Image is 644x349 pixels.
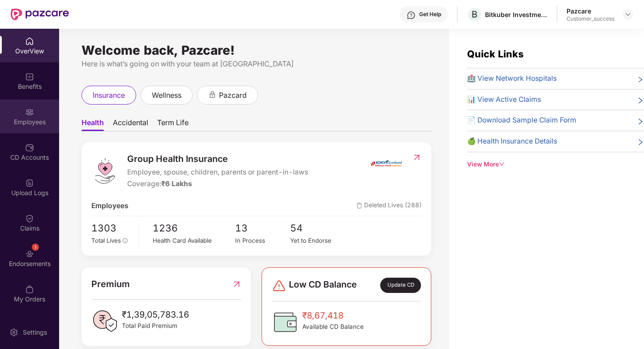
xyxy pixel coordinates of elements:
div: Pazcare [567,7,614,15]
span: ₹6 Lakhs [161,179,192,188]
span: Employees [91,201,129,212]
span: B [472,9,477,20]
span: Accidental [113,118,148,131]
img: svg+xml;base64,PHN2ZyBpZD0iQmVuZWZpdHMiIHhtbG5zPSJodHRwOi8vd3d3LnczLm9yZy8yMDAwL3N2ZyIgd2lkdGg9Ij... [25,72,34,81]
div: Update CD [380,278,421,293]
span: Group Health Insurance [127,152,308,166]
span: pazcard [219,90,247,101]
img: logo [91,157,118,184]
span: Quick Links [467,48,524,60]
span: Health [82,118,104,131]
img: svg+xml;base64,PHN2ZyBpZD0iVXBsb2FkX0xvZ3MiIGRhdGEtbmFtZT0iVXBsb2FkIExvZ3MiIHhtbG5zPSJodHRwOi8vd3... [25,179,34,188]
div: 1 [32,244,39,251]
img: svg+xml;base64,PHN2ZyBpZD0iRHJvcGRvd24tMzJ4MzIiIHhtbG5zPSJodHRwOi8vd3d3LnczLm9yZy8yMDAwL3N2ZyIgd2... [624,11,631,18]
img: svg+xml;base64,PHN2ZyBpZD0iTXlfT3JkZXJzIiBkYXRhLW5hbWU9Ik15IE9yZGVycyIgeG1sbnM9Imh0dHA6Ly93d3cudz... [25,285,34,294]
span: ₹8,67,418 [302,309,364,322]
div: Bitkuber Investments Pvt Limited [485,10,548,19]
span: Available CD Balance [302,322,364,332]
img: svg+xml;base64,PHN2ZyBpZD0iSGVscC0zMngzMiIgeG1sbnM9Imh0dHA6Ly93d3cudzMub3JnLzIwMDAvc3ZnIiB3aWR0aD... [407,11,416,20]
span: 🍏 Health Insurance Details [467,136,557,147]
div: Welcome back, Pazcare! [82,47,431,54]
span: Low CD Balance [289,278,357,293]
img: svg+xml;base64,PHN2ZyBpZD0iRW1wbG95ZWVzIiB4bWxucz0iaHR0cDovL3d3dy53My5vcmcvMjAwMC9zdmciIHdpZHRoPS... [25,108,34,117]
div: Here is what’s going on with your team at [GEOGRAPHIC_DATA] [82,58,431,70]
span: insurance [93,90,125,101]
span: right [637,75,644,84]
span: 1236 [153,221,235,236]
div: Customer_success [567,15,614,22]
img: svg+xml;base64,PHN2ZyBpZD0iRGFuZ2VyLTMyeDMyIiB4bWxucz0iaHR0cDovL3d3dy53My5vcmcvMjAwMC9zdmciIHdpZH... [272,279,286,293]
span: right [637,117,644,126]
div: Health Card Available [153,236,235,245]
img: svg+xml;base64,PHN2ZyBpZD0iQ2xhaW0iIHhtbG5zPSJodHRwOi8vd3d3LnczLm9yZy8yMDAwL3N2ZyIgd2lkdGg9IjIwIi... [25,214,34,223]
span: 13 [235,221,290,236]
img: CDBalanceIcon [272,309,299,336]
span: Employee, spouse, children, parents or parent-in-laws [127,167,308,178]
span: Premium [91,277,130,291]
img: RedirectIcon [412,153,421,162]
span: info-circle [123,238,128,244]
img: svg+xml;base64,PHN2ZyBpZD0iSG9tZSIgeG1sbnM9Imh0dHA6Ly93d3cudzMub3JnLzIwMDAvc3ZnIiB3aWR0aD0iMjAiIG... [25,37,34,46]
img: PaidPremiumIcon [91,308,118,335]
div: animation [208,91,216,99]
div: Get Help [419,11,441,18]
img: deleteIcon [356,203,362,209]
span: ₹1,39,05,783.16 [122,308,189,321]
span: Total Lives [91,237,121,244]
div: Settings [20,328,50,337]
span: 🏥 View Network Hospitals [467,73,557,84]
span: 1303 [91,221,133,236]
span: down [499,161,505,167]
span: Total Paid Premium [122,321,189,331]
span: wellness [152,90,181,101]
div: View More [467,160,644,169]
img: svg+xml;base64,PHN2ZyBpZD0iU2V0dGluZy0yMHgyMCIgeG1sbnM9Imh0dHA6Ly93d3cudzMub3JnLzIwMDAvc3ZnIiB3aW... [9,328,18,337]
span: Deleted Lives (288) [356,201,421,212]
img: svg+xml;base64,PHN2ZyBpZD0iRW5kb3JzZW1lbnRzIiB4bWxucz0iaHR0cDovL3d3dy53My5vcmcvMjAwMC9zdmciIHdpZH... [25,249,34,258]
span: 54 [290,221,345,236]
img: RedirectIcon [232,277,241,291]
img: New Pazcare Logo [11,9,69,20]
span: Term Life [157,118,189,131]
span: right [637,138,644,147]
span: 📄 Download Sample Claim Form [467,115,576,126]
span: 📊 View Active Claims [467,94,541,105]
img: svg+xml;base64,PHN2ZyBpZD0iQ0RfQWNjb3VudHMiIGRhdGEtbmFtZT0iQ0QgQWNjb3VudHMiIHhtbG5zPSJodHRwOi8vd3... [25,143,34,152]
span: right [637,96,644,105]
div: Coverage: [127,179,308,190]
div: In Process [235,236,290,245]
div: Yet to Endorse [290,236,345,245]
img: insurerIcon [369,152,403,174]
